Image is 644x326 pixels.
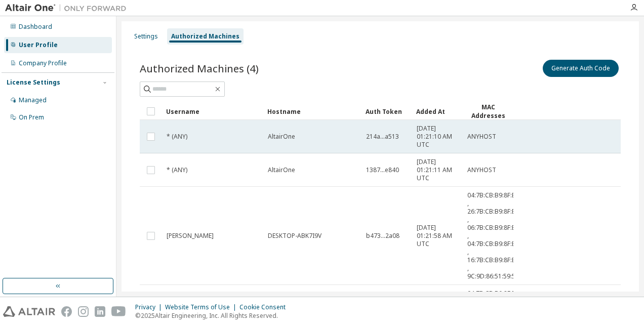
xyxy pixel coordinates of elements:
span: 1387...e840 [366,166,399,174]
div: Settings [134,32,158,40]
img: youtube.svg [111,306,126,317]
div: Added At [416,103,459,119]
span: ANYHOST [467,166,496,174]
span: 04:7B:CB:B9:8F:B2 , 26:7B:CB:B9:8F:B2 , 06:7B:CB:B9:8F:B2 , 04:7B:CB:B9:8F:B3 , 16:7B:CB:B9:8F:B2... [467,191,519,280]
img: facebook.svg [61,306,72,317]
div: Dashboard [19,23,52,31]
div: MAC Addresses [467,103,509,120]
div: On Prem [19,113,44,121]
span: b473...2a08 [366,232,399,240]
span: * (ANY) [167,133,187,141]
div: Hostname [267,103,357,119]
span: 214a...a513 [366,133,399,141]
button: Generate Auth Code [543,60,619,77]
div: Privacy [135,303,165,311]
div: Authorized Machines [171,32,239,40]
div: License Settings [7,78,60,87]
span: [DATE] 01:21:10 AM UTC [417,125,458,149]
span: DESKTOP-ABK7I9V [268,232,321,240]
span: Authorized Machines (4) [140,61,259,75]
div: Managed [19,96,47,104]
span: [DATE] 01:21:11 AM UTC [417,158,458,182]
span: [PERSON_NAME] [167,232,214,240]
div: Cookie Consent [239,303,292,311]
img: linkedin.svg [95,306,105,317]
img: Altair One [5,3,132,13]
span: [DATE] 01:21:58 AM UTC [417,224,458,248]
div: Company Profile [19,59,67,67]
img: instagram.svg [78,306,89,317]
div: Website Terms of Use [165,303,239,311]
div: Auth Token [366,103,408,119]
p: © 2025 Altair Engineering, Inc. All Rights Reserved. [135,311,292,320]
div: User Profile [19,41,58,49]
img: altair_logo.svg [3,306,55,317]
span: * (ANY) [167,166,187,174]
span: AltairOne [268,166,295,174]
span: ANYHOST [467,133,496,141]
span: AltairOne [268,133,295,141]
div: Username [166,103,259,119]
